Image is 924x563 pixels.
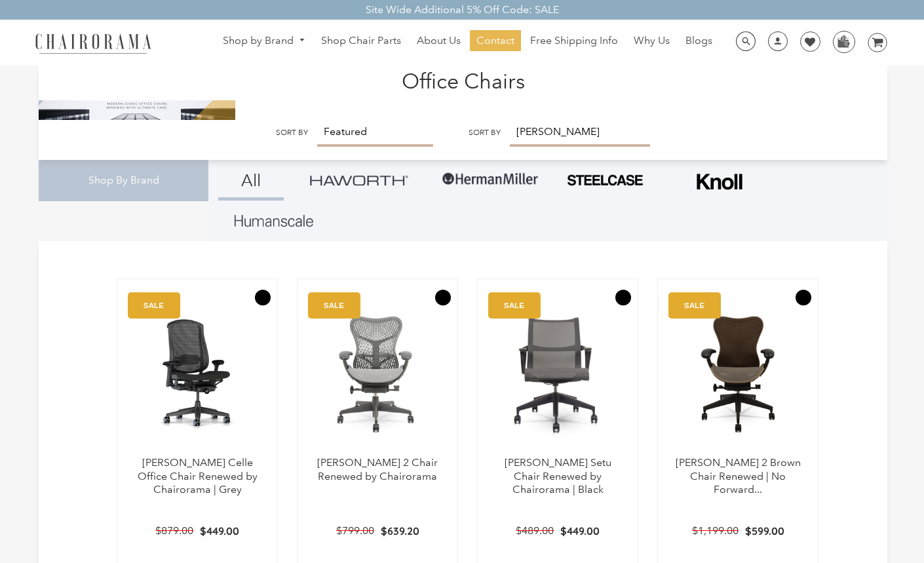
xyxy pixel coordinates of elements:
div: Shop By Brand [39,160,208,201]
button: Add to Wishlist [255,290,271,305]
img: Herman Miller Setu Chair Renewed by Chairorama | Black - chairorama [491,292,625,456]
text: SALE [684,301,704,309]
text: SALE [504,301,524,309]
button: Add to Wishlist [796,290,811,305]
img: Layer_1_1.png [235,215,313,227]
span: Contact [476,34,514,48]
img: chairorama [28,31,159,54]
img: Herman Miller Mirra 2 Brown Chair Renewed | No Forward Tilt | - chairorama [671,292,805,456]
span: Blogs [685,34,712,48]
a: Herman Miller Mirra 2 Brown Chair Renewed | No Forward Tilt | - chairorama Herman Miller Mirra 2 ... [671,292,805,456]
span: $449.00 [560,524,600,537]
img: Herman Miller Mirra 2 Chair Renewed by Chairorama - chairorama [311,292,444,456]
a: All [218,160,284,201]
a: Blogs [679,30,719,51]
a: Shop by Brand [216,31,312,51]
nav: DesktopNavigation [214,30,721,54]
text: SALE [324,301,344,309]
a: [PERSON_NAME] Setu Chair Renewed by Chairorama | Black [505,456,611,496]
img: PHOTO-2024-07-09-00-53-10-removebg-preview.png [566,173,644,187]
img: Group_4be16a4b-c81a-4a6e-a540-764d0a8faf6e.png [310,175,408,185]
label: Sort by [469,128,501,138]
img: Herman Miller Celle Office Chair Renewed by Chairorama | Grey - chairorama [130,292,264,456]
span: $489.00 [516,524,554,537]
a: Why Us [627,30,676,51]
span: $449.00 [200,524,239,537]
label: Sort by [276,128,308,138]
h1: Office Chairs [52,66,874,94]
span: About Us [417,34,461,48]
a: Shop Chair Parts [315,30,408,51]
img: Group-1.png [441,160,539,199]
a: Herman Miller Mirra 2 Chair Renewed by Chairorama - chairorama Herman Miller Mirra 2 Chair Renewe... [311,292,444,456]
a: About Us [410,30,467,51]
img: Frame_4.png [693,165,746,199]
span: $599.00 [745,524,784,537]
span: Why Us [634,34,670,48]
a: Herman Miller Celle Office Chair Renewed by Chairorama | Grey - chairorama Herman Miller Celle Of... [130,292,264,456]
span: $639.20 [381,524,419,537]
text: SALE [144,301,164,309]
img: WhatsApp_Image_2024-07-12_at_16.23.01.webp [834,31,854,51]
button: Add to Wishlist [435,290,451,305]
span: $799.00 [336,524,374,537]
span: Shop Chair Parts [321,34,401,48]
a: [PERSON_NAME] 2 Chair Renewed by Chairorama [317,456,438,482]
a: [PERSON_NAME] 2 Brown Chair Renewed | No Forward... [676,456,801,496]
span: Free Shipping Info [530,34,618,48]
a: Free Shipping Info [524,30,625,51]
a: [PERSON_NAME] Celle Office Chair Renewed by Chairorama | Grey [138,456,258,496]
span: $1,199.00 [692,524,739,537]
button: Add to Wishlist [615,290,631,305]
a: Herman Miller Setu Chair Renewed by Chairorama | Black - chairorama Herman Miller Setu Chair Rene... [491,292,625,456]
span: $879.00 [155,524,193,537]
a: Contact [470,30,521,51]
